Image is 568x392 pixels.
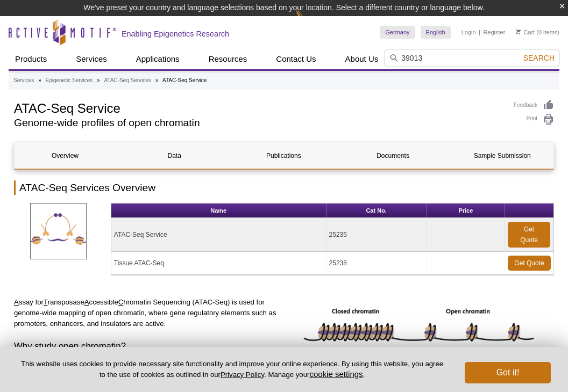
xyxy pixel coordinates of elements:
[380,26,415,39] a: Germany
[514,99,554,111] a: Feedback
[17,359,447,380] p: This website uses cookies to provide necessary site functionality and improve your online experie...
[97,77,100,83] li: »
[516,26,559,39] li: (0 items)
[155,77,159,83] li: »
[30,203,87,259] img: ATAC-SeqServices
[520,53,558,63] button: Search
[84,298,89,306] u: A
[516,29,521,34] img: Your Cart
[15,143,116,169] a: Overview
[523,54,555,62] span: Search
[421,26,451,39] a: English
[479,26,480,39] li: |
[309,369,363,379] button: cookie settings
[326,204,427,218] th: Cat No.
[104,76,151,85] a: ATAC-Seq Services
[326,218,427,252] td: 25235
[13,76,34,85] a: Services
[269,49,322,69] a: Contact Us
[14,298,19,306] u: A
[162,77,207,83] li: ATAC-Seq Service
[514,114,554,126] a: Print
[14,99,503,115] h1: ATAC-Seq Service
[465,362,551,383] button: Got it!
[45,76,93,85] a: Epigenetic Services
[516,28,535,36] a: Cart
[14,118,503,128] h2: Genome-wide profiles of open chromatin
[44,298,48,306] u: T
[14,297,280,329] p: ssay for ransposase ccessible hromatin Sequencing (ATAC-Seq) is used for genome-wide mapping of o...
[130,49,186,69] a: Applications
[233,143,334,169] a: Publications
[118,298,124,306] u: C
[339,49,385,69] a: About Us
[111,218,326,252] td: ATAC-Seq Service
[14,340,280,353] h3: Why study open chromatin?
[452,143,553,169] a: Sample Submission
[122,29,229,39] h2: Enabling Epigenetics Research
[385,49,559,67] input: Keyword, Cat. No.
[221,371,264,379] a: Privacy Policy
[124,143,225,169] a: Data
[69,49,113,69] a: Services
[38,77,41,83] li: »
[483,28,505,36] a: Register
[295,8,324,33] img: Change Here
[202,49,254,69] a: Resources
[343,143,444,169] a: Documents
[14,180,554,195] h2: ATAC-Seq Services Overview
[326,252,427,275] td: 25238
[9,49,53,69] a: Products
[461,28,476,36] a: Login
[427,204,505,218] th: Price
[111,204,326,218] th: Name
[111,252,326,275] td: Tissue ATAC-Seq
